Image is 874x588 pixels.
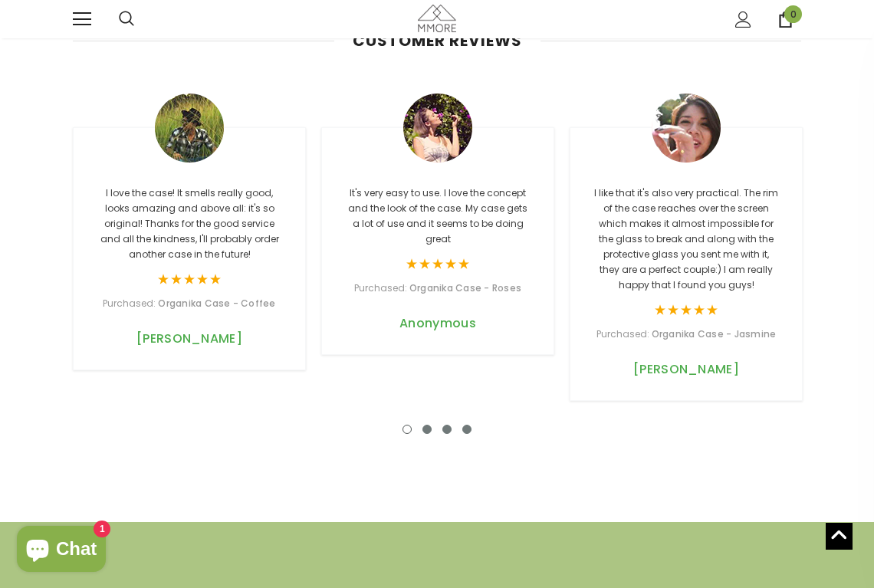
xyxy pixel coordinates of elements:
span: Anonymous [399,314,476,332]
span: [PERSON_NAME] [136,330,242,347]
span: I like that it's also very practical. The rim of the case reaches over the screen which makes it ... [594,186,778,291]
span: Purchased: [103,297,156,310]
img: Organika Case - Coffee [155,94,224,163]
span: 0 [784,5,802,23]
span: [PERSON_NAME] [633,360,739,378]
img: MMORE Cases [418,5,456,31]
span: Customer Reviews [353,30,522,51]
a: Organika Case - Coffee [158,295,275,312]
button: 1 [402,425,412,434]
img: Organika Case - Jasmine [652,94,721,163]
img: Organika Case - Roses [403,94,472,163]
span: Organika Case - Roses [409,281,521,294]
a: Organika Case - Jasmine [652,326,777,343]
span: Purchased: [596,327,649,340]
span: Organika Case - Jasmine [652,327,777,340]
button: 3 [442,425,452,434]
button: 4 [462,425,472,434]
a: 0 [777,11,793,28]
a: Organika Case - Roses [409,280,521,297]
span: Organika Case - Coffee [158,297,275,310]
button: 2 [422,425,432,434]
span: I love the case! It smells really good, looks amazing and above all: it's so original! Thanks for... [100,186,279,261]
inbox-online-store-chat: Shopify online store chat [12,526,110,576]
span: It's very easy to use. I love the concept and the look of the case. My case gets a lot of use and... [348,186,527,245]
span: Purchased: [354,281,407,294]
